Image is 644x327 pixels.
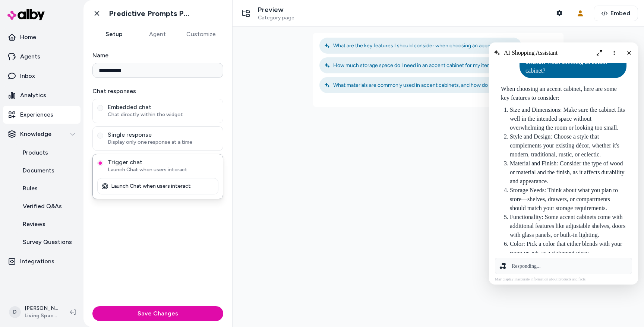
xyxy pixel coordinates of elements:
[20,257,54,266] p: Integrations
[108,104,218,111] span: Embedded chat
[15,197,80,215] a: Verified Q&As
[92,27,136,42] button: Setup
[4,300,64,324] button: D[PERSON_NAME]Living Spaces
[3,106,80,124] a: Experiences
[92,87,223,96] label: Chat responses
[136,27,179,42] button: Agent
[3,253,80,270] a: Integrations
[594,6,638,21] button: Embed
[109,9,193,18] h1: Predictive Prompts PLP
[108,159,218,166] span: Trigger chat
[92,306,223,321] button: Save Changes
[258,15,294,21] span: Category page
[3,125,80,143] button: Knowledge
[7,9,45,20] img: alby Logo
[25,312,58,320] span: Living Spaces
[15,215,80,233] a: Reviews
[9,306,21,318] span: D
[15,162,80,180] a: Documents
[92,51,223,60] label: Name
[258,6,294,14] p: Preview
[25,305,58,312] p: [PERSON_NAME]
[20,33,36,42] p: Home
[20,110,53,119] p: Experiences
[23,238,72,247] p: Survey Questions
[20,72,35,80] p: Inbox
[179,27,223,42] button: Customize
[15,233,80,251] a: Survey Questions
[23,166,54,175] p: Documents
[23,184,38,193] p: Rules
[20,130,51,139] p: Knowledge
[23,148,48,157] p: Products
[610,9,630,18] span: Embed
[15,144,80,162] a: Products
[108,166,218,174] span: Launch Chat when users interact
[97,105,103,111] button: Embedded chatChat directly within the widget
[23,202,62,211] p: Verified Q&As
[108,131,218,139] span: Single response
[3,86,80,104] a: Analytics
[3,67,80,85] a: Inbox
[20,91,46,100] p: Analytics
[108,111,218,118] span: Chat directly within the widget
[3,48,80,66] a: Agents
[111,183,191,190] p: Launch Chat when users interact
[23,220,45,229] p: Reviews
[20,52,40,61] p: Agents
[97,160,103,166] button: Trigger chatLaunch Chat when users interact
[15,180,80,197] a: Rules
[108,139,218,146] span: Display only one response at a time
[97,133,103,139] button: Single responseDisplay only one response at a time
[3,28,80,46] a: Home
